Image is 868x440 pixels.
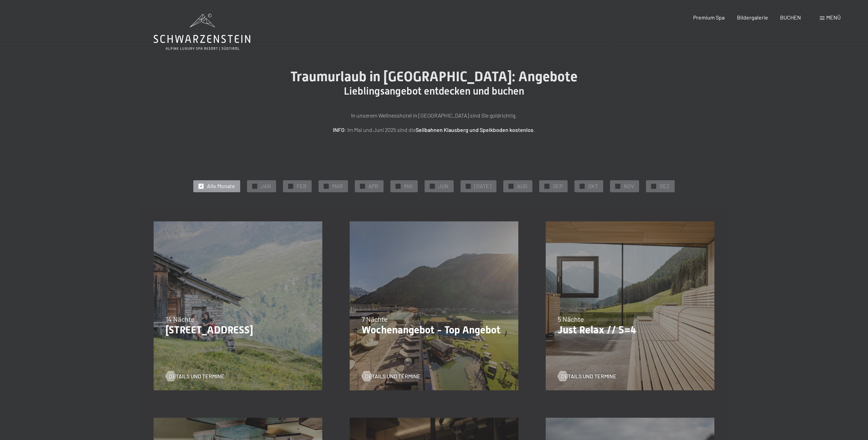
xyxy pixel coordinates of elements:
span: DEZ [660,182,670,190]
a: Premium Spa [693,14,725,21]
span: ✓ [510,184,513,188]
span: JAN [261,182,271,190]
span: ✓ [361,184,364,188]
span: JUN [438,182,449,190]
span: ✓ [397,184,400,188]
a: Details und Termine [166,372,224,380]
span: 7 Nächte [362,315,388,323]
span: ✓ [467,184,470,188]
span: NOV [624,182,634,190]
span: 5 Nächte [558,315,584,323]
span: ✓ [200,184,203,188]
p: Just Relax // 5=4 [558,324,702,336]
span: APR [368,182,378,190]
span: ✓ [617,184,619,188]
span: Menü [826,14,841,21]
span: MAI [404,182,413,190]
span: AUG [517,182,527,190]
strong: INFO [333,126,345,133]
a: BUCHEN [780,14,801,21]
a: Details und Termine [362,372,420,380]
span: 14 Nächte [166,315,195,323]
span: Lieblingsangebot entdecken und buchen [344,85,524,97]
p: : Im Mai und Juni 2025 sind die . [263,125,605,134]
span: OKT [588,182,598,190]
span: Details und Termine [365,372,420,380]
span: ✓ [581,184,584,188]
a: Details und Termine [558,372,617,380]
span: ✓ [431,184,434,188]
span: ✓ [546,184,548,188]
span: FEB [297,182,307,190]
span: [DATE] [474,182,491,190]
p: In unserem Wellnesshotel in [GEOGRAPHIC_DATA] sind Sie goldrichtig. [263,111,605,120]
span: Alle Monate [207,182,235,190]
span: ✓ [254,184,256,188]
span: Details und Termine [561,372,617,380]
span: ✓ [325,184,328,188]
span: ✓ [652,184,655,188]
a: Bildergalerie [737,14,768,21]
p: Wochenangebot - Top Angebot [362,324,506,336]
span: Details und Termine [169,372,224,380]
span: Traumurlaub in [GEOGRAPHIC_DATA]: Angebote [290,69,578,85]
p: [STREET_ADDRESS] [166,324,310,336]
span: SEP [553,182,562,190]
span: ✓ [289,184,292,188]
strong: Seilbahnen Klausberg und Speikboden kostenlos [416,126,533,133]
span: MAR [332,182,343,190]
